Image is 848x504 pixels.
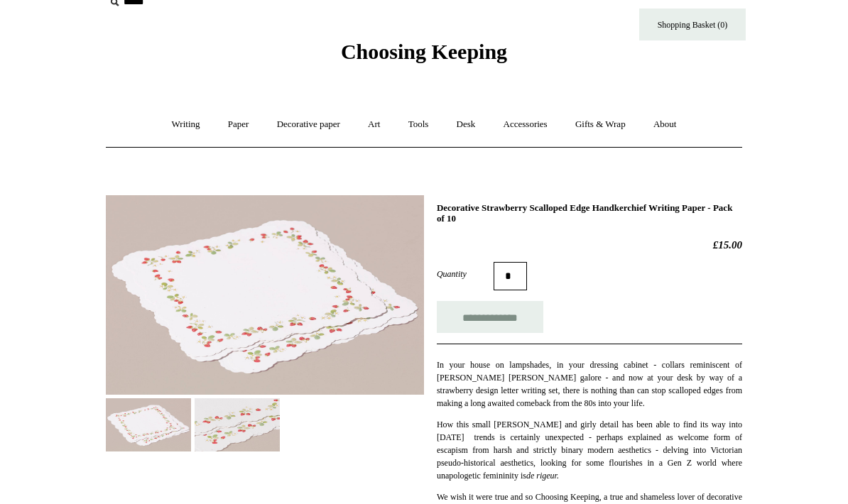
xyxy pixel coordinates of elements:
a: Choosing Keeping [341,51,507,61]
label: Quantity [437,268,494,280]
a: Gifts & Wrap [562,106,638,143]
a: Desk [444,106,489,143]
p: How this small [PERSON_NAME] and girly detail has been able to find its way into [DATE] trends is... [437,418,742,482]
a: Tools [396,106,442,143]
a: Accessories [491,106,560,143]
img: Decorative Strawberry Scalloped Edge Handkerchief Writing Paper - Pack of 10 [195,398,280,451]
h2: £15.00 [437,239,742,251]
h1: Decorative Strawberry Scalloped Edge Handkerchief Writing Paper - Pack of 10 [437,202,742,224]
a: Writing [159,106,213,143]
a: Paper [215,106,262,143]
span: Choosing Keeping [341,40,507,63]
a: Art [355,106,393,143]
a: About [641,106,690,143]
img: Decorative Strawberry Scalloped Edge Handkerchief Writing Paper - Pack of 10 [106,398,191,451]
img: Decorative Strawberry Scalloped Edge Handkerchief Writing Paper - Pack of 10 [106,195,424,395]
p: In your house on lampshades, in your dressing cabinet - collars reminiscent of [PERSON_NAME] [PER... [437,358,742,410]
a: Shopping Basket (0) [639,9,746,40]
a: Decorative paper [264,106,353,143]
em: de rigeur. [526,471,559,481]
